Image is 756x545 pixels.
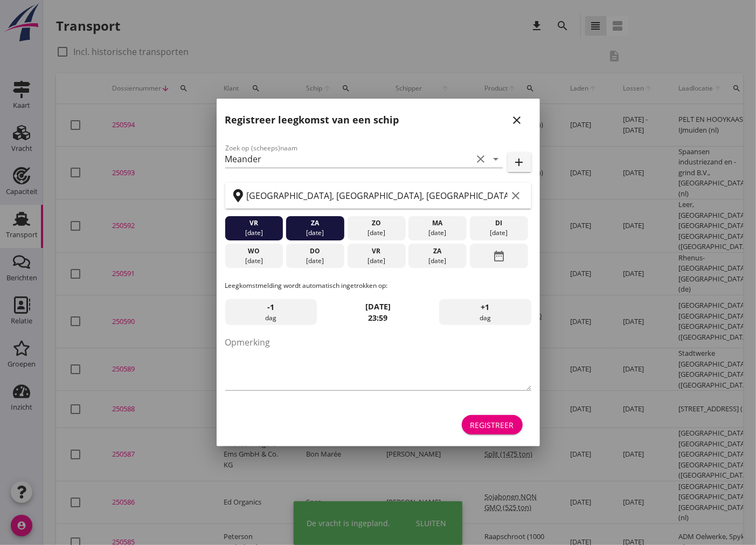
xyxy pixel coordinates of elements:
[510,189,523,202] i: clear
[493,246,505,266] i: date_range
[227,246,280,256] div: wo
[511,114,524,127] i: close
[350,218,403,228] div: zo
[225,113,399,127] h2: Registreer leegkomst van een schip
[225,150,473,168] input: Zoek op (scheeps)naam
[350,228,403,238] div: [DATE]
[267,301,274,313] span: -1
[473,218,525,228] div: di
[473,228,525,238] div: [DATE]
[411,218,464,228] div: ma
[227,256,280,266] div: [DATE]
[350,256,403,266] div: [DATE]
[225,334,531,390] textarea: Opmerking
[227,218,280,228] div: vr
[369,313,388,323] strong: 23:59
[350,246,403,256] div: vr
[475,153,488,165] i: clear
[513,156,526,169] i: add
[247,187,508,204] input: Zoek op terminal of plaats
[225,299,317,325] div: dag
[439,299,531,325] div: dag
[411,256,464,266] div: [DATE]
[225,281,531,291] p: Leegkomstmelding wordt automatisch ingetrokken op:
[462,415,523,434] button: Registreer
[227,228,280,238] div: [DATE]
[411,228,464,238] div: [DATE]
[490,153,503,165] i: arrow_drop_down
[289,228,342,238] div: [DATE]
[289,256,342,266] div: [DATE]
[481,301,489,313] span: +1
[470,419,514,431] div: Registreer
[289,218,342,228] div: za
[289,246,342,256] div: do
[411,246,464,256] div: za
[365,301,391,312] strong: [DATE]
